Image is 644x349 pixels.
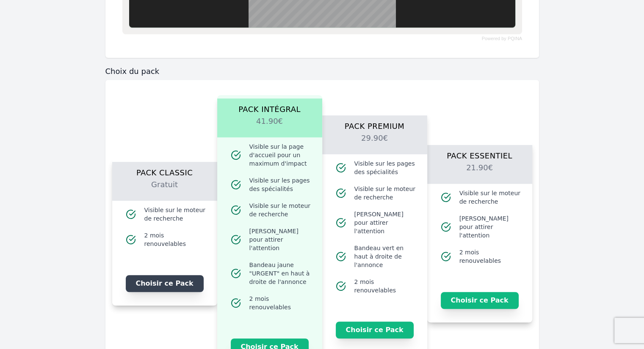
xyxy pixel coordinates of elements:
span: Bandeau vert en haut à droite de l'annonce [354,244,417,269]
span: Visible sur la page d'accueil pour un maximum d'impact [249,142,312,168]
h1: Pack Essentiel [437,145,522,162]
span: [PERSON_NAME] pour attirer l'attention [354,210,417,235]
a: Powered by PQINA [481,37,522,41]
span: Visible sur le moteur de recherche [354,185,417,202]
span: Visible sur le moteur de recherche [459,189,522,206]
button: Choisir ce Pack [441,292,519,309]
span: [PERSON_NAME] pour attirer l'attention [459,214,522,240]
h1: Pack Premium [332,115,417,132]
span: Visible sur le moteur de recherche [144,206,207,223]
span: Visible sur les pages des spécialités [249,176,312,193]
h2: 41.90€ [227,115,312,137]
span: 2 mois renouvelables [144,231,207,248]
h2: 21.90€ [437,162,522,184]
h2: 29.90€ [332,132,417,154]
h3: Choix du pack [105,66,539,76]
button: Choisir ce Pack [126,275,204,292]
h2: Gratuit [122,179,207,201]
h1: Pack Intégral [227,98,312,115]
span: Visible sur le moteur de recherche [249,202,312,218]
button: Choisir ce Pack [336,322,414,338]
span: Visible sur les pages des spécialités [354,159,417,176]
span: 2 mois renouvelables [354,278,417,294]
span: Bandeau jaune "URGENT" en haut à droite de l'annonce [249,261,312,286]
span: [PERSON_NAME] pour attirer l'attention [249,227,312,252]
span: 2 mois renouvelables [249,294,312,311]
h1: Pack Classic [122,162,207,179]
span: 2 mois renouvelables [459,248,522,265]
